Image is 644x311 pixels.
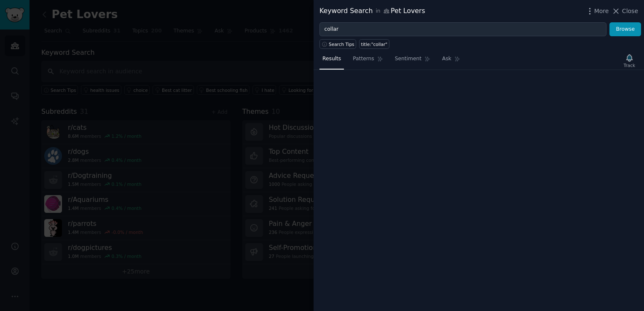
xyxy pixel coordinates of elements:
[353,55,374,63] span: Patterns
[442,55,451,63] span: Ask
[350,52,386,70] a: Patterns
[376,8,380,15] span: in
[392,52,433,70] a: Sentiment
[609,22,641,37] button: Browse
[361,41,388,47] div: title:"collar"
[585,7,609,16] button: More
[439,52,463,70] a: Ask
[612,7,638,16] button: Close
[319,6,425,16] div: Keyword Search Pet Lovers
[319,52,344,70] a: Results
[622,7,638,16] span: Close
[359,39,389,49] a: title:"collar"
[395,55,421,63] span: Sentiment
[594,7,609,16] span: More
[329,41,354,47] span: Search Tips
[322,55,341,63] span: Results
[319,22,606,37] input: Try a keyword related to your business
[319,39,356,49] button: Search Tips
